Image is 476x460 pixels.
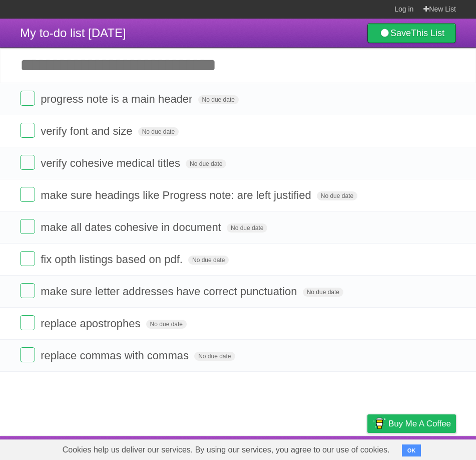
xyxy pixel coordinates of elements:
[41,157,183,169] span: verify cohesive medical titles
[388,415,451,432] span: Buy me a coffee
[20,123,35,138] label: Done
[303,288,343,297] span: No due date
[20,347,35,362] label: Done
[354,438,380,457] a: Privacy
[20,283,35,298] label: Done
[411,28,444,38] b: This List
[41,93,195,105] span: progress note is a main header
[20,91,35,106] label: Done
[267,438,308,457] a: Developers
[317,191,357,200] span: No due date
[402,444,421,456] button: OK
[53,440,400,460] span: Cookies help us deliver our services. By using our services, you agree to our use of cookies.
[41,317,143,330] span: replace apostrophes
[41,221,224,234] span: make all dates cohesive in document
[138,127,179,136] span: No due date
[20,219,35,234] label: Done
[146,320,187,329] span: No due date
[20,187,35,202] label: Done
[227,223,267,233] span: No due date
[372,415,386,432] img: Buy me a coffee
[20,315,35,330] label: Done
[320,438,342,457] a: Terms
[20,251,35,266] label: Done
[186,159,226,168] span: No due date
[41,125,135,137] span: verify font and size
[41,349,191,362] span: replace commas with commas
[393,438,456,457] a: Suggest a feature
[41,189,314,201] span: make sure headings like Progress note: are left justified
[20,155,35,170] label: Done
[41,285,299,298] span: make sure letter addresses have correct punctuation
[194,352,235,361] span: No due date
[41,253,185,266] span: fix opth listings based on pdf.
[198,95,239,104] span: No due date
[367,414,456,433] a: Buy me a coffee
[20,26,126,40] span: My to-do list [DATE]
[367,23,456,43] a: SaveThis List
[188,256,229,265] span: No due date
[234,438,255,457] a: About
